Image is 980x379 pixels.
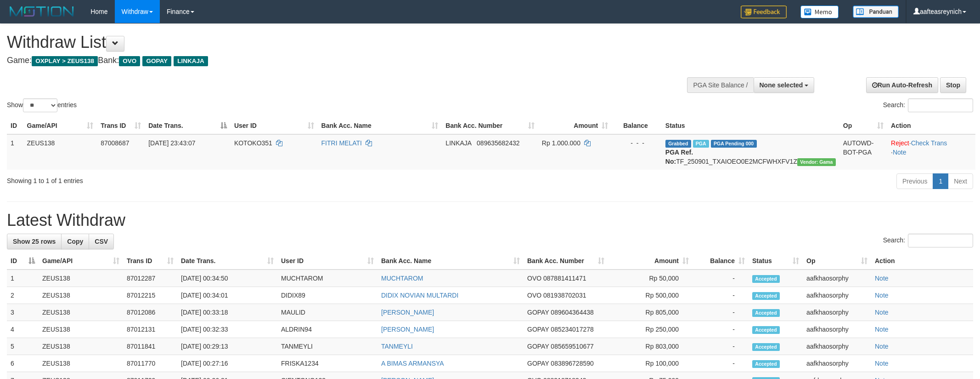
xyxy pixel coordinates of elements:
[887,134,975,170] td: · ·
[277,321,377,338] td: ALDRIN94
[23,134,97,170] td: ZEUS138
[7,98,77,112] label: Show entries
[543,275,586,282] span: Copy 087881411471 to clipboard
[123,355,177,372] td: 87011770
[123,270,177,287] td: 87012287
[123,338,177,355] td: 87011841
[608,287,693,304] td: Rp 500,000
[277,253,377,270] th: User ID: activate to sort column ascending
[760,81,803,89] span: None selected
[911,139,947,147] a: Check Trans
[119,56,140,66] span: OVO
[95,238,108,245] span: CSV
[693,338,749,355] td: -
[32,56,98,66] span: OXPLAY > ZEUS138
[908,98,973,112] input: Search:
[711,140,757,148] span: PGA Pending
[177,270,277,287] td: [DATE] 00:34:50
[608,304,693,321] td: Rp 805,000
[527,309,549,316] span: GOPAY
[527,292,541,299] span: OVO
[608,355,693,372] td: Rp 100,000
[7,33,644,52] h1: Withdraw List
[381,360,444,367] a: A BIMAS ARMANSYA
[7,270,39,287] td: 1
[839,134,887,170] td: AUTOWD-BOT-PGA
[693,321,749,338] td: -
[752,275,780,283] span: Accepted
[7,5,77,18] img: MOTION_logo.png
[7,211,973,230] h1: Latest Withdraw
[875,326,889,333] a: Note
[551,326,593,333] span: Copy 085234017278 to clipboard
[442,117,538,134] th: Bank Acc. Number: activate to sort column ascending
[527,360,549,367] span: GOPAY
[7,234,62,249] a: Show 25 rows
[608,338,693,355] td: Rp 803,000
[7,338,39,355] td: 5
[803,287,871,304] td: aafkhaosorphy
[39,287,123,304] td: ZEUS138
[7,287,39,304] td: 2
[665,140,691,148] span: Grabbed
[7,321,39,338] td: 4
[381,343,413,350] a: TANMEYLI
[177,253,277,270] th: Date Trans.: activate to sort column ascending
[39,304,123,321] td: ZEUS138
[148,139,195,147] span: [DATE] 23:43:07
[231,117,318,134] th: User ID: activate to sort column ascending
[142,56,171,66] span: GOPAY
[177,287,277,304] td: [DATE] 00:34:01
[803,321,871,338] td: aafkhaosorphy
[7,172,401,185] div: Showing 1 to 1 of 1 entries
[866,77,938,93] a: Run Auto-Refresh
[177,304,277,321] td: [DATE] 00:33:18
[803,338,871,355] td: aafkhaosorphy
[839,117,887,134] th: Op: activate to sort column ascending
[883,234,973,247] label: Search:
[693,253,749,270] th: Balance: activate to sort column ascending
[749,253,803,270] th: Status: activate to sort column ascending
[612,117,662,134] th: Balance
[693,140,709,148] span: Marked by aafchomsokheang
[883,98,973,112] label: Search:
[752,326,780,334] span: Accepted
[538,117,612,134] th: Amount: activate to sort column ascending
[803,253,871,270] th: Op: activate to sort column ascending
[101,139,129,147] span: 87008687
[321,139,362,147] a: FITRI MELATI
[871,253,973,270] th: Action
[551,360,593,367] span: Copy 083896728590 to clipboard
[803,355,871,372] td: aafkhaosorphy
[940,77,966,93] a: Stop
[7,304,39,321] td: 3
[551,309,593,316] span: Copy 089604364438 to clipboard
[875,343,889,350] a: Note
[7,355,39,372] td: 6
[123,287,177,304] td: 87012215
[381,326,434,333] a: [PERSON_NAME]
[145,117,231,134] th: Date Trans.: activate to sort column descending
[948,173,973,189] a: Next
[61,234,89,249] a: Copy
[277,270,377,287] td: MUCHTAROM
[608,253,693,270] th: Amount: activate to sort column ascending
[7,134,23,170] td: 1
[7,56,644,65] h4: Game: Bank:
[687,77,753,93] div: PGA Site Balance /
[752,309,780,317] span: Accepted
[177,338,277,355] td: [DATE] 00:29:13
[23,98,57,112] select: Showentries
[608,321,693,338] td: Rp 250,000
[524,253,608,270] th: Bank Acc. Number: activate to sort column ascending
[551,343,593,350] span: Copy 085659510677 to clipboard
[13,238,56,245] span: Show 25 rows
[875,275,889,282] a: Note
[527,343,549,350] span: GOPAY
[67,238,83,245] span: Copy
[908,234,973,247] input: Search:
[39,253,123,270] th: Game/API: activate to sort column ascending
[933,173,948,189] a: 1
[277,304,377,321] td: MAULID
[896,173,933,189] a: Previous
